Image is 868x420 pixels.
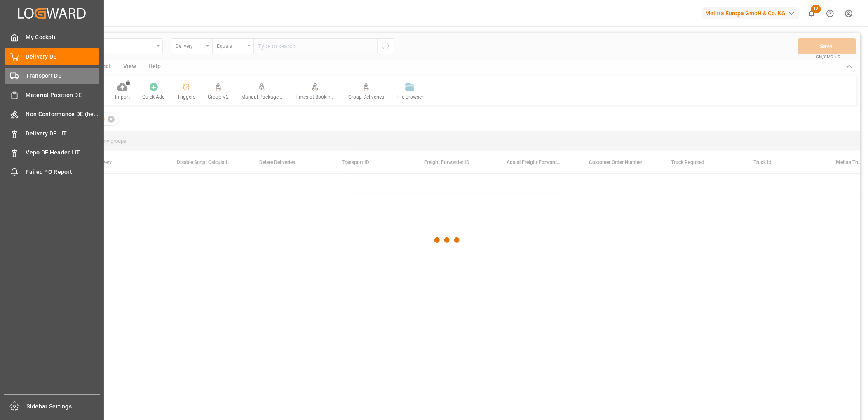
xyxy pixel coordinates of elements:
[26,129,100,138] span: Delivery DE LIT
[5,87,99,103] a: Material Position DE
[26,110,100,119] span: Non Conformance DE (header)
[26,91,100,100] span: Material Position DE
[5,68,99,84] a: Transport DE
[702,5,802,21] button: Melitta Europa GmbH & Co. KG
[26,52,100,61] span: Delivery DE
[5,164,99,180] a: Failed PO Report
[5,29,99,45] a: My Cockpit
[821,4,840,23] button: Help Center
[27,402,101,411] span: Sidebar Settings
[811,5,821,13] span: 19
[802,4,821,23] button: show 19 new notifications
[5,125,99,141] a: Delivery DE LIT
[702,7,799,19] div: Melitta Europa GmbH & Co. KG
[5,145,99,161] a: Vepo DE Header LIT
[26,71,100,80] span: Transport DE
[5,106,99,122] a: Non Conformance DE (header)
[26,148,100,157] span: Vepo DE Header LIT
[26,168,100,176] span: Failed PO Report
[26,33,100,42] span: My Cockpit
[5,48,99,64] a: Delivery DE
